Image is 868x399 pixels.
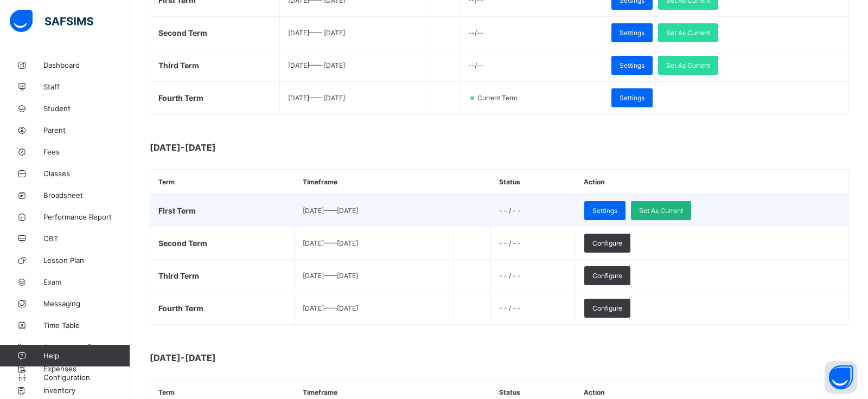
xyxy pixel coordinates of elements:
[459,17,603,49] td: --/--
[43,61,130,69] span: Dashboard
[288,94,345,102] span: [DATE] —— [DATE]
[43,373,130,382] span: Configuration
[499,239,521,247] span: - - / - -
[666,29,710,37] span: Set As Current
[43,191,130,200] span: Broadsheet
[43,351,130,360] span: Help
[158,206,196,215] span: First Term
[150,142,367,153] span: [DATE]-[DATE]
[43,321,130,330] span: Time Table
[43,169,130,178] span: Classes
[499,207,521,215] span: - - / - -
[639,207,683,215] span: Set As Current
[43,256,130,265] span: Lesson Plan
[158,61,199,70] span: Third Term
[303,207,358,215] span: [DATE] —— [DATE]
[592,304,622,312] span: Configure
[43,386,130,395] span: Inventory
[592,239,622,247] span: Configure
[43,104,130,113] span: Student
[43,82,130,91] span: Staff
[43,126,130,134] span: Parent
[150,352,367,363] span: [DATE]-[DATE]
[620,61,644,69] span: Settings
[288,29,345,37] span: [DATE] —— [DATE]
[303,239,358,247] span: [DATE] —— [DATE]
[592,272,622,280] span: Configure
[43,343,130,351] span: Assessment Format
[150,170,295,195] th: Term
[666,61,710,69] span: Set As Current
[10,10,93,33] img: safsims
[158,239,207,248] span: Second Term
[43,147,130,156] span: Fees
[158,304,203,313] span: Fourth Term
[295,170,454,195] th: Timeframe
[158,271,199,280] span: Third Term
[43,299,130,308] span: Messaging
[476,94,524,102] span: Current Term
[620,29,644,37] span: Settings
[620,94,644,102] span: Settings
[158,28,207,37] span: Second Term
[459,49,603,82] td: --/--
[576,170,848,195] th: Action
[491,170,576,195] th: Status
[825,361,857,394] button: Open asap
[43,278,130,286] span: Exam
[592,207,617,215] span: Settings
[303,304,358,312] span: [DATE] —— [DATE]
[43,234,130,243] span: CBT
[288,61,345,69] span: [DATE] —— [DATE]
[158,93,203,102] span: Fourth Term
[43,213,130,221] span: Performance Report
[303,272,358,280] span: [DATE] —— [DATE]
[499,272,521,280] span: - - / - -
[499,304,521,312] span: - - / - -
